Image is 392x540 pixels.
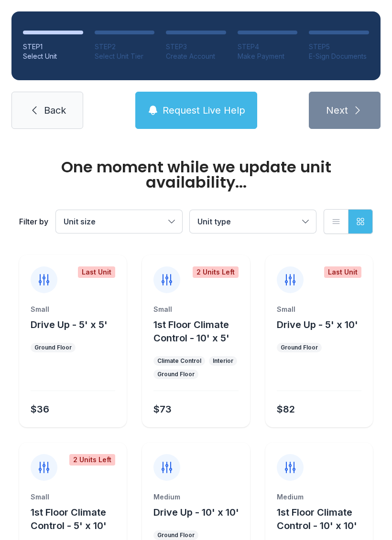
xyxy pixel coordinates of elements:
[277,507,357,531] span: 1st Floor Climate Control - 10' x 10'
[64,217,96,226] span: Unit size
[197,217,231,226] span: Unit type
[153,319,229,344] span: 1st Floor Climate Control - 10' x 5'
[326,104,348,117] span: Next
[157,357,201,365] div: Climate Control
[309,42,369,52] div: STEP 5
[163,104,245,117] span: Request Live Help
[277,492,361,502] div: Medium
[277,319,358,330] span: Drive Up - 5' x 10'
[56,210,182,233] button: Unit size
[69,454,115,466] div: 2 Units Left
[190,210,316,233] button: Unit type
[277,305,361,314] div: Small
[281,344,318,351] div: Ground Floor
[95,52,155,61] div: Select Unit Tier
[277,402,295,416] div: $82
[153,318,246,345] button: 1st Floor Climate Control - 10' x 5'
[31,319,108,330] span: Drive Up - 5' x 5'
[153,506,239,519] button: Drive Up - 10' x 10'
[31,305,115,314] div: Small
[238,42,298,52] div: STEP 4
[153,402,172,416] div: $73
[166,42,226,52] div: STEP 3
[31,506,123,532] button: 1st Floor Climate Control - 5' x 10'
[238,52,298,61] div: Make Payment
[31,507,107,531] span: 1st Floor Climate Control - 5' x 10'
[23,42,83,52] div: STEP 1
[157,371,195,378] div: Ground Floor
[78,266,115,278] div: Last Unit
[277,318,358,331] button: Drive Up - 5' x 10'
[153,492,238,502] div: Medium
[34,344,72,351] div: Ground Floor
[153,507,239,518] span: Drive Up - 10' x 10'
[309,52,369,61] div: E-Sign Documents
[157,531,195,539] div: Ground Floor
[31,402,49,416] div: $36
[193,266,239,278] div: 2 Units Left
[213,357,233,365] div: Interior
[31,492,115,502] div: Small
[19,159,373,190] div: One moment while we update unit availability...
[324,266,361,278] div: Last Unit
[277,506,369,532] button: 1st Floor Climate Control - 10' x 10'
[166,52,226,61] div: Create Account
[44,104,66,117] span: Back
[153,305,238,314] div: Small
[19,216,48,227] div: Filter by
[31,318,108,331] button: Drive Up - 5' x 5'
[95,42,155,52] div: STEP 2
[23,52,83,61] div: Select Unit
